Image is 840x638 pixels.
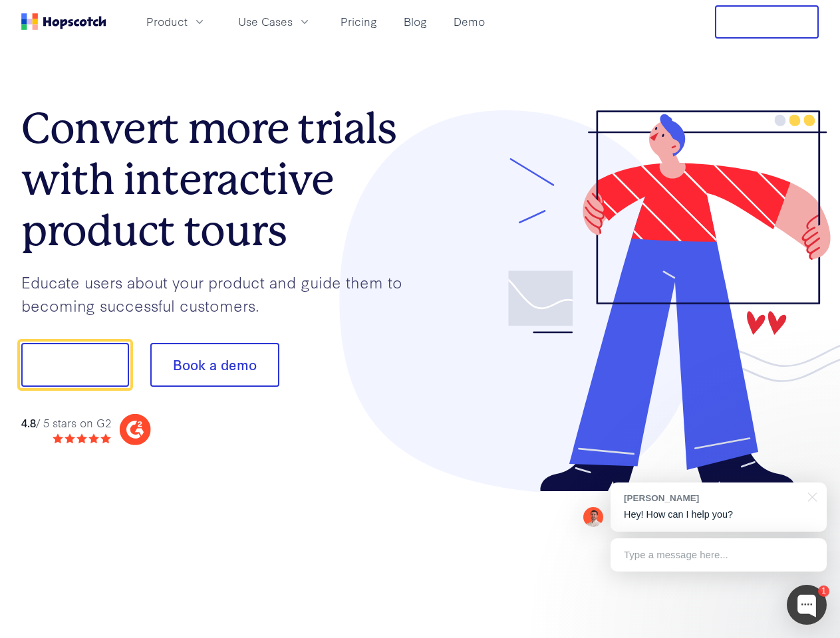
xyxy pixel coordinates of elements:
button: Product [138,11,214,33]
button: Free Trial [715,5,819,39]
div: Type a message here... [611,538,827,572]
a: Demo [448,11,490,33]
a: Pricing [335,11,382,33]
span: Use Cases [238,13,293,30]
span: Product [146,13,188,30]
h1: Convert more trials with interactive product tours [21,103,420,256]
button: Show me! [21,343,129,387]
button: Book a demo [150,343,279,387]
a: Blog [398,11,432,33]
button: Use Cases [230,11,319,33]
strong: 4.8 [21,415,36,430]
img: Mark Spera [583,507,603,527]
a: Home [21,13,106,30]
div: 1 [818,585,829,597]
div: [PERSON_NAME] [624,492,800,504]
p: Hey! How can I help you? [624,508,813,522]
div: / 5 stars on G2 [21,415,111,431]
p: Educate users about your product and guide them to becoming successful customers. [21,270,420,316]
